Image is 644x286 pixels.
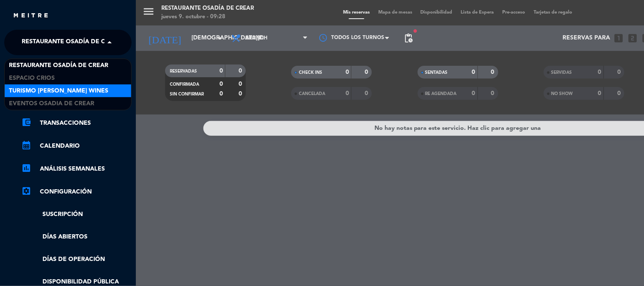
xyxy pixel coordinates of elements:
[9,86,108,96] span: Turismo [PERSON_NAME] Wines
[22,34,121,51] span: Restaurante Osadía de Crear
[13,13,49,19] img: MEITRE
[9,61,108,70] span: Restaurante Osadía de Crear
[21,118,132,128] a: account_balance_walletTransacciones
[21,163,31,173] i: assessment
[21,117,31,127] i: account_balance_wallet
[21,210,132,219] a: Suscripción
[21,140,31,150] i: calendar_month
[21,187,132,197] a: Configuración
[21,255,132,264] a: Días de Operación
[9,99,94,109] span: Eventos Osadia de Crear
[9,73,55,83] span: Espacio Crios
[21,186,31,196] i: settings_applications
[21,164,132,174] a: assessmentANÁLISIS SEMANALES
[21,232,132,242] a: Días abiertos
[21,141,132,151] a: calendar_monthCalendario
